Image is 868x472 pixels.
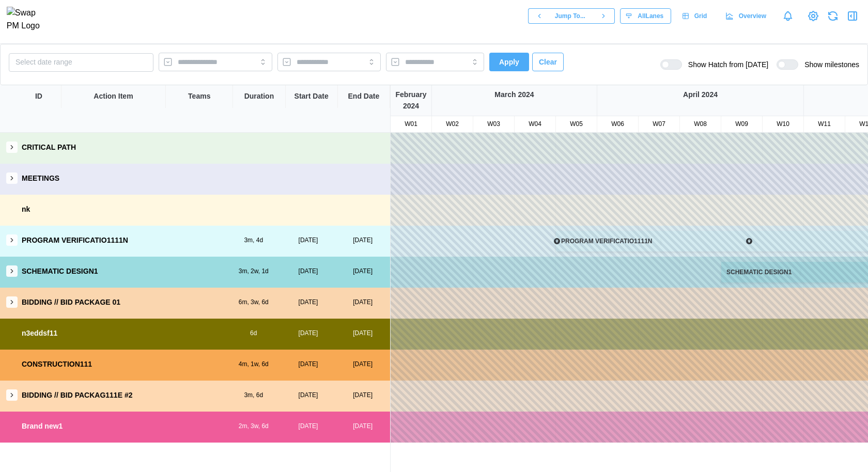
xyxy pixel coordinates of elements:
div: W03 [473,119,514,129]
div: PROGRAM VERIFICATIO1111N [557,237,660,246]
span: Grid [694,9,707,23]
div: March 2024 [432,89,597,101]
div: [DATE] [335,266,390,276]
button: AllLanes [620,8,671,24]
div: W01 [391,119,431,129]
div: W07 [639,119,679,129]
div: PROGRAM VERIFICATIO1111N [22,235,128,246]
div: April 2024 [597,89,803,101]
div: W04 [515,119,555,129]
img: Swap PM Logo [7,7,49,33]
div: W10 [763,119,803,129]
div: SCHEMATIC DESIGN1 [722,268,800,277]
div: February 2024 [391,89,431,112]
a: Grid [676,8,715,24]
span: Overview [739,9,766,23]
button: Jump To... [550,8,593,24]
div: CONSTRUCTION111 [22,359,92,370]
div: 3m, 4d [226,235,281,245]
div: Action Item [94,91,133,102]
button: Select date range [9,53,153,72]
div: [DATE] [335,390,390,400]
div: W02 [432,119,473,129]
div: 2m, 3w, 6d [226,421,281,431]
div: [DATE] [281,390,336,400]
div: [DATE] [281,359,336,369]
span: Apply [499,53,519,71]
div: End Date [348,91,380,102]
div: 4m, 1w, 6d [226,359,281,369]
span: All Lanes [638,9,663,23]
span: Clear [539,53,557,71]
div: BIDDING // BID PACKAG111E #2 [22,390,132,401]
div: SCHEMATIC DESIGN1 [22,266,98,277]
div: 6d [226,328,281,338]
span: Show Hatch from [DATE] [682,59,768,70]
div: Brand new1 [22,421,63,432]
a: Notifications [779,7,797,25]
div: BIDDING // BID PACKAGE 01 [22,297,120,308]
div: W06 [597,119,638,129]
button: Refresh Grid [826,9,840,23]
a: Overview [720,8,774,24]
div: MEETINGS [22,173,59,184]
span: Jump To... [555,9,585,23]
div: [DATE] [281,266,336,276]
a: View Project [806,9,820,23]
div: ID [35,91,42,102]
div: [DATE] [335,235,390,245]
span: Show milestones [798,59,859,70]
div: nk [22,204,30,215]
div: n3eddsf11 [22,328,57,339]
div: [DATE] [281,328,336,338]
div: [DATE] [335,421,390,431]
div: W11 [804,119,845,129]
button: Apply [489,53,529,71]
div: CRITICAL PATH [22,142,76,153]
span: Select date range [16,58,72,66]
div: W08 [680,119,721,129]
button: Clear [532,53,564,71]
div: 3m, 2w, 1d [226,266,281,276]
div: [DATE] [281,297,336,307]
div: W09 [721,119,762,129]
div: 3m, 6d [226,390,281,400]
div: [DATE] [281,235,336,245]
div: Teams [188,91,210,102]
div: [DATE] [335,328,390,338]
div: [DATE] [281,421,336,431]
div: W05 [556,119,597,129]
div: Duration [244,91,274,102]
div: [DATE] [335,297,390,307]
button: Open Drawer [845,9,860,23]
div: [DATE] [335,359,390,369]
div: Start Date [295,91,329,102]
div: 6m, 3w, 6d [226,297,281,307]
